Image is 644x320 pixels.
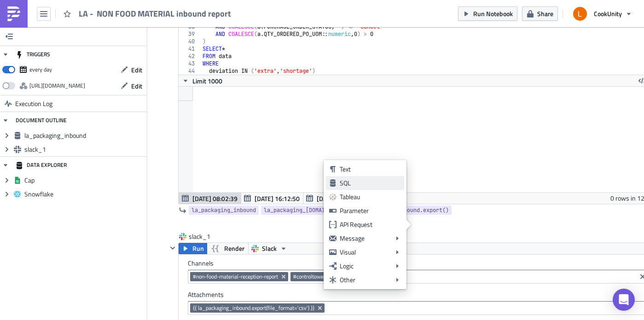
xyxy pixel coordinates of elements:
[193,304,314,312] span: {{ la_packaging_inbound.export(file_format='csv') }}
[280,272,288,281] button: Remove Tag
[613,289,635,311] div: Open Intercom Messenger
[4,39,457,46] p: Shortage - Extra total overall (Criteria: +/- 10% variance or more.)
[179,67,201,75] div: 44
[29,63,52,77] div: every day
[317,194,362,203] span: [DATE] 16:11:58
[340,248,390,257] div: Visual
[191,206,256,215] span: la_packaging_inbound
[192,194,238,203] span: [DATE] 08:02:39
[293,273,333,280] span: #controltower_la
[116,79,147,93] button: Edit
[131,81,142,91] span: Edit
[16,46,50,63] div: TRIGGERS
[192,76,222,86] span: Limit 1000
[15,95,52,112] span: Execution Log
[262,243,277,254] span: Slack
[316,303,325,313] button: Remove Tag
[179,53,201,60] div: 42
[167,243,178,254] button: Hide content
[179,243,207,254] button: Run
[4,49,457,56] p: Latency
[192,243,204,254] span: Run
[241,193,303,204] button: [DATE] 16:12:50
[340,261,390,271] div: Logic
[16,112,67,129] div: DOCUMENT OUTLINE
[255,194,300,203] span: [DATE] 16:12:50
[179,60,201,67] div: 43
[303,193,366,204] button: [DATE] 16:11:58
[568,4,637,24] button: CookUnity
[340,165,401,174] div: Text
[24,145,145,154] span: slack_1
[340,192,401,201] div: Tableau
[264,206,348,215] span: la_packaging_[DOMAIN_NAME]
[179,30,201,38] div: 39
[340,178,401,188] div: SQL
[179,193,241,204] button: [DATE] 08:02:39
[4,4,457,11] p: LA Store
[340,220,401,229] div: API Request
[473,9,513,18] span: Run Notebook
[193,273,278,280] span: #non-food-material-reception-report
[16,157,67,173] div: DATA EXPLORER
[594,9,622,18] span: CookUnity
[224,243,244,254] span: Render
[189,206,259,215] a: la_packaging_inbound
[29,79,85,93] div: https://pushmetrics.io/api/v1/report/PdL5pjGrpG/webhook?token=0666433546c948e9bd718232e78a9058
[340,234,390,243] div: Message
[458,6,517,21] button: Run Notebook
[4,14,457,36] p: @zach Non-food material inbound Daily Report Issues:
[116,63,147,77] button: Edit
[189,232,226,241] span: slack_1
[4,4,457,77] body: Rich Text Area. Press ALT-0 for help.
[24,131,145,140] span: la_packaging_inbound
[522,6,558,21] button: Share
[79,8,232,19] span: LA - NON FOOD MATERIAL inbound report
[6,6,21,21] img: PushMetrics
[340,275,390,284] div: Other
[572,6,588,22] img: Avatar
[4,69,457,77] p: NOTE: If the message does not contain an attachment, then no issues to report.
[24,176,145,184] span: Cap
[179,45,201,53] div: 41
[340,206,401,215] div: Parameter
[131,65,142,75] span: Edit
[207,243,249,254] button: Render
[24,190,145,198] span: Snowflake
[179,38,201,45] div: 40
[537,9,553,18] span: Share
[248,243,290,254] button: Slack
[261,206,350,215] a: la_packaging_[DOMAIN_NAME]
[179,75,226,86] button: Limit 1000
